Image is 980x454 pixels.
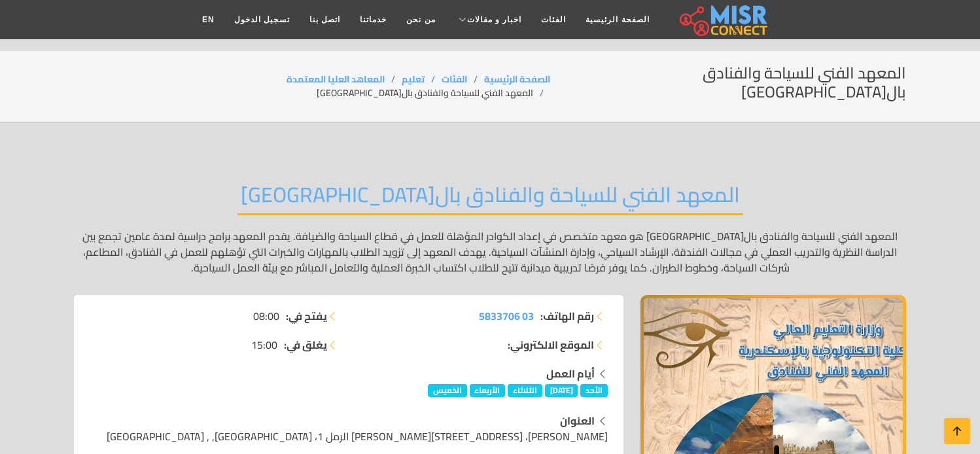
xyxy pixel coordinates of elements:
[680,3,767,36] img: main.misr_connect
[484,71,550,88] a: الصفحة الرئيسية
[284,337,327,353] strong: يغلق في:
[192,7,224,32] a: EN
[479,306,534,326] span: 03 5833706
[540,308,594,324] strong: رقم الهاتف:
[224,7,300,32] a: تسجيل الدخول
[479,308,534,324] a: 03 5833706
[253,308,279,324] span: 08:00
[546,364,595,383] strong: أيام العمل
[508,337,594,353] strong: الموقع الالكتروني:
[350,7,396,32] a: خدماتنا
[402,71,425,88] a: تعليم
[237,182,743,215] h2: المعهد الفني للسياحة والفنادق بال[GEOGRAPHIC_DATA]
[446,7,532,32] a: اخبار و مقالات
[396,7,445,32] a: من نحن
[74,228,906,275] p: المعهد الفني للسياحة والفنادق بال[GEOGRAPHIC_DATA] هو معهد متخصص في إعداد الكوادر المؤهلة للعمل ف...
[470,384,506,397] span: الأربعاء
[287,71,385,88] a: المعاهد العليا المعتمدة
[560,411,595,430] strong: العنوان
[576,7,659,32] a: الصفحة الرئيسية
[442,71,467,88] a: الفئات
[300,7,350,32] a: اتصل بنا
[580,384,608,397] span: الأحد
[545,384,578,397] span: [DATE]
[428,384,467,397] span: الخميس
[317,86,550,100] li: المعهد الفني للسياحة والفنادق بال[GEOGRAPHIC_DATA]
[467,14,522,26] span: اخبار و مقالات
[550,64,906,102] h2: المعهد الفني للسياحة والفنادق بال[GEOGRAPHIC_DATA]
[531,7,576,32] a: الفئات
[107,427,608,446] span: [PERSON_NAME]، [STREET_ADDRESS][PERSON_NAME] الرمل 1، [GEOGRAPHIC_DATA], , [GEOGRAPHIC_DATA]
[508,384,542,397] span: الثلاثاء
[251,337,277,353] span: 15:00
[286,308,327,324] strong: يفتح في:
